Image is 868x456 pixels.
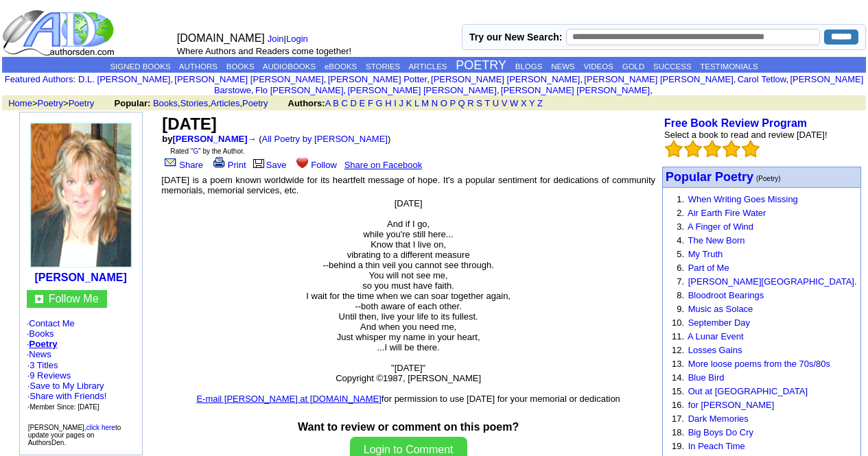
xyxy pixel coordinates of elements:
[30,391,106,401] a: Share with Friends!
[688,317,750,328] a: September Day
[261,134,388,144] a: All Poetry by [PERSON_NAME]
[677,208,684,218] font: 2.
[30,381,104,391] a: Save to My Library
[688,304,753,314] a: Music as Solace
[529,98,535,108] a: Y
[177,32,265,44] font: [DOMAIN_NAME]
[162,115,217,133] font: [DATE]
[484,98,490,108] a: T
[501,85,650,95] a: [PERSON_NAME] [PERSON_NAME]
[664,117,807,129] a: Free Book Review Program
[736,76,737,84] font: i
[431,74,580,84] a: [PERSON_NAME] [PERSON_NAME]
[35,295,43,303] img: gc.jpg
[688,221,753,232] a: A Finger of Wind
[161,198,655,404] center: [DATE] And if I go, while you're still here... Know that I live on, vibrating to a different meas...
[165,157,176,168] img: share_page.gif
[414,98,419,108] a: L
[78,74,863,95] font: , , , , , , , , , ,
[162,160,203,170] a: Share
[677,276,684,287] font: 7.
[30,370,71,381] a: 9 Reviews
[35,272,127,283] a: [PERSON_NAME]
[38,98,64,108] a: Poetry
[27,318,135,412] font: · · · ·
[677,249,684,259] font: 5.
[254,87,255,95] font: i
[385,98,391,108] a: H
[214,74,863,95] a: [PERSON_NAME] Barstowe
[399,98,404,108] a: J
[27,381,107,411] font: · · ·
[325,98,331,108] a: A
[672,345,684,355] font: 12.
[515,62,543,71] a: BLOGS
[268,34,313,44] font: |
[510,98,518,108] a: W
[294,160,337,170] a: Follow
[29,328,54,339] a: Books
[211,160,246,170] a: Print
[325,62,357,71] a: eBOOKS
[688,208,766,218] a: Air Earth Fire Water
[688,441,745,451] a: In Peach Time
[469,32,562,43] label: Try our New Search:
[196,394,381,404] a: E-mail [PERSON_NAME] at [DOMAIN_NAME]
[583,62,613,71] a: VIDEOS
[172,134,247,144] a: [PERSON_NAME]
[406,98,412,108] a: K
[688,235,744,245] a: The New Born
[653,87,654,95] font: i
[672,427,684,437] font: 18.
[344,160,422,170] a: Share on Facebook
[268,34,284,44] a: Join
[394,98,397,108] a: I
[30,360,58,370] a: 3 Titles
[2,9,117,57] img: logo_ad.gif
[28,424,121,446] font: [PERSON_NAME], to update your pages on AuthorsDen.
[173,76,174,84] font: i
[684,140,702,158] img: bigemptystars.png
[251,160,287,170] a: Save
[162,134,247,144] font: by
[688,359,830,369] a: More loose poems from the 70s/80s
[723,140,740,158] img: bigemptystars.png
[688,427,753,437] a: Big Boys Do Cry
[368,98,373,108] a: F
[350,444,467,455] a: Login to Comment
[86,424,115,431] a: click here
[346,87,347,95] font: i
[677,290,684,300] font: 8.
[179,62,218,71] a: AUTHORS
[700,62,758,71] a: TESTIMONIALS
[677,304,684,314] font: 9.
[226,62,255,71] a: BOOKS
[672,331,684,341] font: 11.
[174,74,323,84] a: [PERSON_NAME] [PERSON_NAME]
[688,345,742,355] a: Losses Gains
[703,140,721,158] img: bigemptystars.png
[333,98,339,108] a: B
[688,276,857,287] a: [PERSON_NAME][GEOGRAPHIC_DATA].
[30,122,132,268] img: 45026.jpg
[450,98,456,108] a: P
[467,98,473,108] a: R
[328,74,427,84] a: [PERSON_NAME] Potter
[351,98,357,108] a: D
[672,359,684,369] font: 13.
[193,147,198,155] a: G
[115,98,556,108] font: , , ,
[430,76,431,84] font: i
[263,62,316,71] a: AUDIOBOOKS
[688,249,723,259] a: My Truth
[688,290,764,300] a: Bloodroot Bearings
[3,98,112,108] font: > >
[211,98,240,108] a: Articles
[432,98,438,108] a: N
[672,441,684,451] font: 19.
[5,74,75,84] font: :
[738,74,786,84] a: Carol Tetlow
[688,194,798,204] a: When Writing Goes Missing
[456,58,506,72] a: POETRY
